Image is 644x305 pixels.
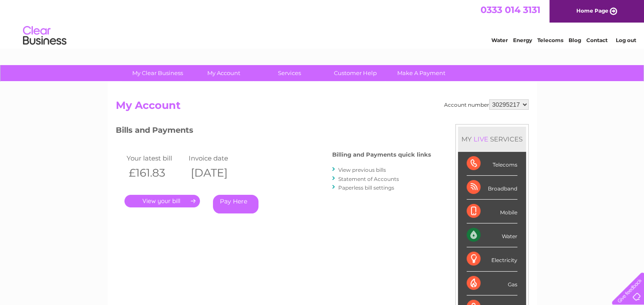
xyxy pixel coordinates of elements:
[586,37,608,43] a: Contact
[467,176,517,200] div: Broadband
[569,37,581,43] a: Blog
[122,65,193,81] a: My Clear Business
[458,127,526,151] div: MY SERVICES
[116,124,431,139] h3: Bills and Payments
[537,37,563,43] a: Telecoms
[320,65,391,81] a: Customer Help
[213,195,258,213] a: Pay Here
[338,176,399,182] a: Statement of Accounts
[124,152,187,164] td: Your latest bill
[472,135,490,143] div: LIVE
[467,152,517,176] div: Telecoms
[254,65,325,81] a: Services
[467,247,517,271] div: Electricity
[481,4,540,15] a: 0333 014 3131
[124,164,187,182] th: £161.83
[467,272,517,295] div: Gas
[124,195,200,207] a: .
[386,65,457,81] a: Make A Payment
[467,200,517,223] div: Mobile
[188,65,259,81] a: My Account
[467,223,517,247] div: Water
[338,184,394,191] a: Paperless bill settings
[23,23,67,49] img: logo.png
[332,151,431,158] h4: Billing and Payments quick links
[338,167,386,173] a: View previous bills
[513,37,532,43] a: Energy
[491,37,508,43] a: Water
[116,99,529,116] h2: My Account
[118,5,527,42] div: Clear Business is a trading name of Verastar Limited (registered in [GEOGRAPHIC_DATA] No. 3667643...
[186,164,249,182] th: [DATE]
[444,99,529,110] div: Account number
[615,37,636,43] a: Log out
[186,152,249,164] td: Invoice date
